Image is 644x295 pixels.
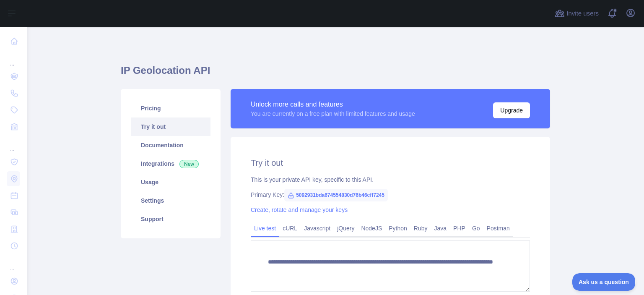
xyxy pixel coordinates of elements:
a: Live test [251,222,279,235]
a: Postman [483,222,513,235]
iframe: Toggle Customer Support [572,273,636,291]
div: ... [7,136,20,153]
button: Invite users [553,7,600,20]
h2: Try it out [251,157,530,169]
h1: IP Geolocation API [121,64,550,84]
a: Settings [131,191,210,210]
a: cURL [279,222,301,235]
a: Go [469,222,483,235]
div: ... [7,255,20,272]
div: This is your private API key, specific to this API. [251,175,530,184]
a: Try it out [131,117,210,136]
a: Python [385,222,410,235]
span: Invite users [566,9,599,18]
a: Java [431,222,450,235]
a: jQuery [334,222,358,235]
div: You are currently on a free plan with limited features and usage [251,110,415,118]
span: 5092931bda674554830d76b46cff7245 [284,189,388,201]
span: New [179,160,199,168]
div: ... [7,50,20,67]
a: Pricing [131,99,210,117]
div: Primary Key: [251,191,530,199]
a: Integrations New [131,154,210,173]
a: Documentation [131,136,210,154]
div: Unlock more calls and features [251,99,415,110]
a: PHP [450,222,469,235]
a: Support [131,210,210,228]
button: Upgrade [493,102,530,118]
a: Javascript [301,222,334,235]
a: Create, rotate and manage your keys [251,206,348,213]
a: Ruby [410,222,431,235]
a: Usage [131,173,210,191]
a: NodeJS [358,222,385,235]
